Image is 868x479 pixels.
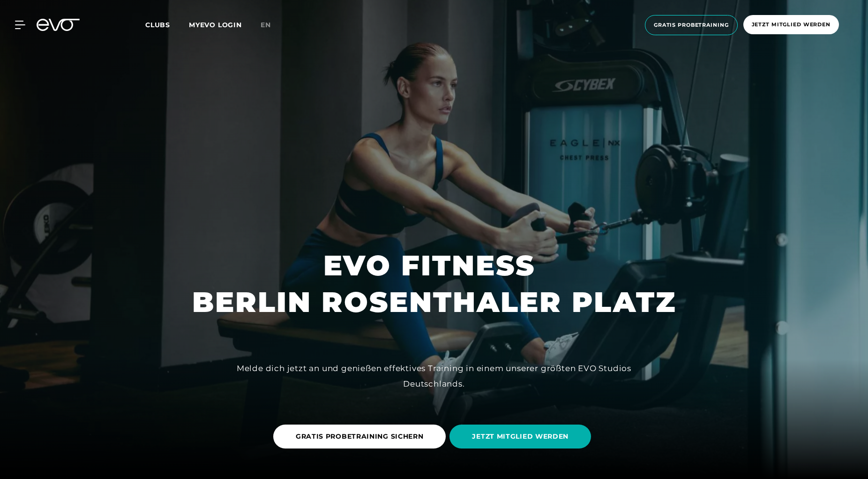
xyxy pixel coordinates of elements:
span: en [261,21,271,29]
a: Jetzt Mitglied werden [741,15,842,35]
a: JETZT MITGLIED WERDEN [449,418,595,456]
a: Clubs [145,20,189,29]
a: en [261,20,282,30]
div: Melde dich jetzt an und genießen effektives Training in einem unserer größten EVO Studios Deutsch... [223,361,645,391]
h1: EVO FITNESS BERLIN ROSENTHALER PLATZ [192,247,676,320]
a: GRATIS PROBETRAINING SICHERN [273,418,450,456]
span: Jetzt Mitglied werden [752,21,831,29]
span: Clubs [145,21,170,29]
a: Gratis Probetraining [642,15,741,35]
span: GRATIS PROBETRAINING SICHERN [296,432,424,441]
a: MYEVO LOGIN [189,21,242,29]
span: Gratis Probetraining [654,21,729,29]
span: JETZT MITGLIED WERDEN [472,432,569,441]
